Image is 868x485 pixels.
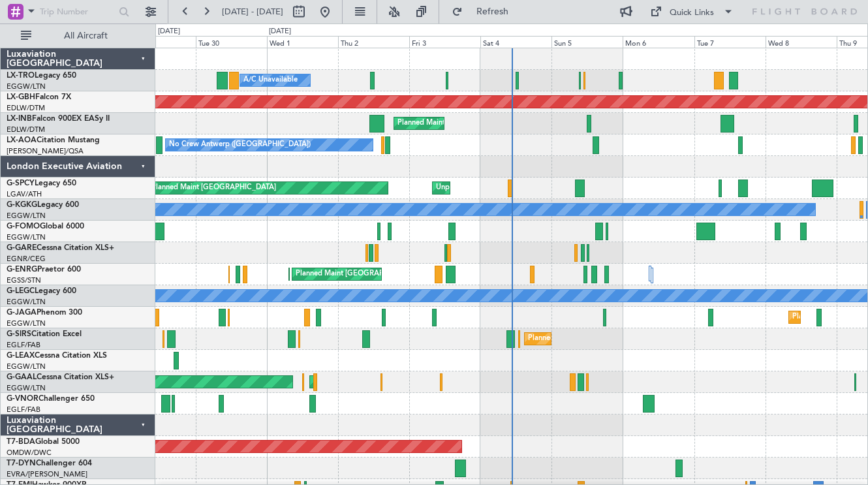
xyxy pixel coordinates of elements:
span: T7-DYN [7,460,36,467]
a: EGLF/FAB [7,340,40,350]
div: Sun 5 [551,36,623,48]
a: EGLF/FAB [7,405,40,415]
span: Refresh [465,7,520,16]
span: G-ENRG [7,266,37,274]
a: G-GAALCessna Citation XLS+ [7,373,114,381]
div: A/C Unavailable [243,70,298,90]
div: Unplanned Maint [GEOGRAPHIC_DATA] [436,178,570,198]
span: G-FOMO [7,223,40,230]
div: Tue 7 [694,36,766,48]
span: G-JAGA [7,309,37,317]
a: T7-DYNChallenger 604 [7,460,92,467]
button: All Aircraft [14,25,142,46]
a: [PERSON_NAME]/QSA [7,146,84,156]
div: Wed 1 [267,36,338,48]
div: [DATE] [269,26,291,37]
a: G-LEGCLegacy 600 [7,287,76,295]
div: Planned Maint [GEOGRAPHIC_DATA] [151,178,276,198]
a: G-VNORChallenger 650 [7,395,95,403]
span: G-GAAL [7,373,37,381]
a: EGGW/LTN [7,297,46,307]
a: LX-GBHFalcon 7X [7,93,71,101]
span: LX-GBH [7,93,35,101]
a: G-KGKGLegacy 600 [7,201,79,209]
div: Tue 30 [196,36,267,48]
div: Mon 6 [623,36,694,48]
a: G-ENRGPraetor 600 [7,266,81,274]
div: Wed 8 [766,36,837,48]
a: EGGW/LTN [7,362,46,371]
a: T7-BDAGlobal 5000 [7,438,80,446]
a: G-JAGAPhenom 300 [7,309,82,317]
div: Planned Maint [GEOGRAPHIC_DATA] [397,114,522,133]
a: LGAV/ATH [7,189,42,199]
a: EGNR/CEG [7,254,46,264]
input: Trip Number [40,2,115,22]
span: G-SPCY [7,180,35,187]
a: EGGW/LTN [7,319,46,328]
span: G-LEGC [7,287,35,295]
span: G-VNOR [7,395,39,403]
a: EGGW/LTN [7,232,46,242]
div: Thu 2 [338,36,409,48]
span: G-GARE [7,244,37,252]
a: EGGW/LTN [7,211,46,221]
span: G-KGKG [7,201,37,209]
div: Fri 3 [409,36,480,48]
a: EGGW/LTN [7,82,46,91]
a: LX-TROLegacy 650 [7,72,76,80]
span: G-LEAX [7,352,35,360]
a: EDLW/DTM [7,103,45,113]
div: [DATE] [158,26,180,37]
span: [DATE] - [DATE] [222,6,283,18]
div: Quick Links [670,7,714,20]
a: EGGW/LTN [7,383,46,393]
div: Planned Maint [GEOGRAPHIC_DATA] ([GEOGRAPHIC_DATA]) [528,329,734,349]
a: G-SPCYLegacy 650 [7,180,76,187]
a: G-FOMOGlobal 6000 [7,223,84,230]
a: G-SIRSCitation Excel [7,330,82,338]
a: G-GARECessna Citation XLS+ [7,244,114,252]
span: G-SIRS [7,330,31,338]
a: LX-INBFalcon 900EX EASy II [7,115,110,123]
div: Planned Maint [GEOGRAPHIC_DATA] ([GEOGRAPHIC_DATA]) [296,264,501,284]
a: EGSS/STN [7,275,41,285]
div: Mon 29 [124,36,195,48]
div: Sat 4 [480,36,551,48]
span: T7-BDA [7,438,35,446]
div: No Crew Antwerp ([GEOGRAPHIC_DATA]) [169,135,311,155]
a: G-LEAXCessna Citation XLS [7,352,107,360]
span: All Aircraft [34,31,138,40]
span: LX-AOA [7,136,37,144]
a: EVRA/[PERSON_NAME] [7,469,87,479]
button: Refresh [446,1,524,22]
span: LX-TRO [7,72,35,80]
button: Quick Links [643,1,740,22]
a: LX-AOACitation Mustang [7,136,100,144]
a: EDLW/DTM [7,125,45,134]
span: LX-INB [7,115,32,123]
a: OMDW/DWC [7,448,52,458]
